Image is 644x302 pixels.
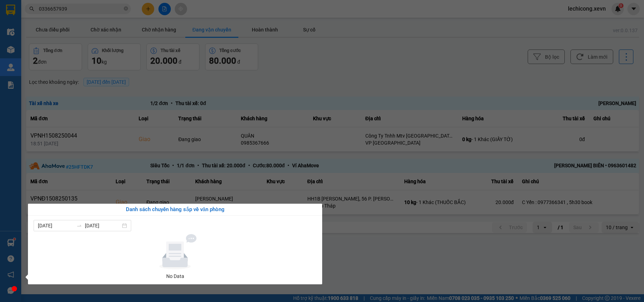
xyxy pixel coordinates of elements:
div: Danh sách chuyến hàng sắp về văn phòng [34,205,317,214]
span: swap-right [76,223,82,228]
input: Đến ngày [85,222,121,230]
input: Từ ngày [38,222,74,230]
span: to [76,223,82,228]
div: No Data [36,272,314,280]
